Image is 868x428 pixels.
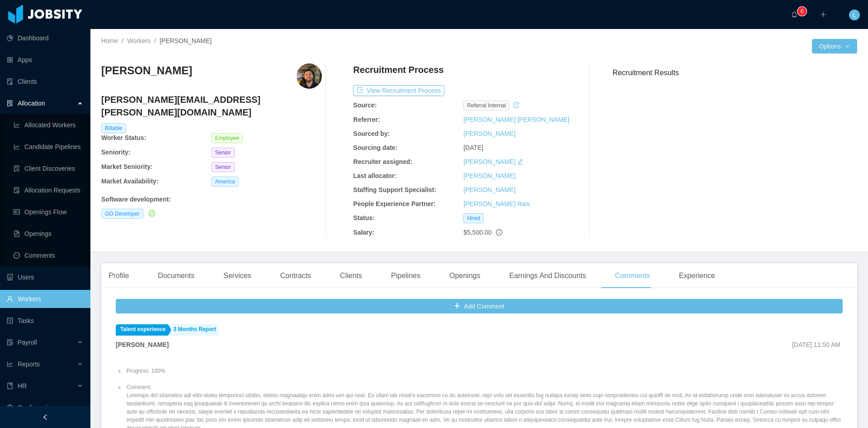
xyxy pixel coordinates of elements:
li: Progress: 100% [125,367,843,375]
a: [PERSON_NAME] [463,186,515,193]
span: Hired [463,213,484,223]
span: info-circle [496,229,502,236]
a: icon: idcardOpenings Flow [14,203,83,221]
a: Talent experience [116,324,168,336]
span: Senior [212,148,235,158]
i: icon: solution [7,100,13,106]
span: [DATE] 11:50 AM [792,341,840,348]
b: People Experience Partner: [353,200,435,207]
span: Billable [101,123,126,133]
button: Optionsicon: down [812,39,857,53]
b: Software development : [101,196,171,203]
b: Market Availability: [101,178,159,185]
a: [PERSON_NAME] [463,158,515,165]
div: Pipelines [384,263,428,289]
a: icon: line-chartCandidate Pipelines [14,138,83,156]
b: Source: [353,101,377,109]
a: icon: check-circle [147,210,155,217]
b: Worker Status: [101,134,146,141]
a: [PERSON_NAME] [463,130,515,137]
i: icon: check-circle [149,210,155,216]
a: icon: auditClients [7,72,83,91]
span: [DATE] [463,144,483,151]
i: icon: history [513,102,519,108]
a: icon: appstoreApps [7,51,83,69]
a: icon: file-searchClient Discoveries [14,159,83,178]
a: icon: messageComments [14,246,83,264]
a: icon: line-chartAllocated Workers [14,116,83,134]
a: icon: robotUsers [7,268,83,286]
a: icon: userWorkers [7,290,83,308]
span: Allocation [18,100,45,107]
span: Referral internal [463,101,509,111]
a: [PERSON_NAME] [PERSON_NAME] [463,116,569,123]
div: Openings [442,263,488,289]
span: L [853,10,856,20]
button: icon: plusAdd Comment [116,299,843,313]
div: Contracts [273,263,318,289]
a: [PERSON_NAME] Rais [463,200,530,207]
h3: [PERSON_NAME] [101,63,192,78]
span: / [122,37,123,44]
button: icon: exportView Recruitment Process [353,85,444,96]
b: Staffing Support Specialist: [353,186,436,193]
a: Workers [127,37,151,44]
div: Earnings And Discounts [502,263,593,289]
b: Market Seniority: [101,163,153,170]
span: Employee [212,133,243,143]
span: GO Developer [101,209,143,219]
i: icon: plus [820,11,826,18]
div: Profile [101,263,136,289]
span: Reports [18,361,40,368]
div: Clients [333,263,369,289]
b: Recruiter assigned: [353,158,412,165]
a: icon: profileTasks [7,312,83,330]
img: 0a37315f-28cc-4ee0-9cc8-ec5b66e46985_67ef20f33e05e-400w.png [297,63,322,89]
sup: 0 [797,7,807,16]
i: icon: line-chart [7,361,13,367]
span: [PERSON_NAME] [160,37,212,44]
i: icon: bell [791,11,797,18]
b: Last allocator: [353,172,396,179]
i: icon: book [7,383,13,389]
div: Experience [672,263,722,289]
i: icon: edit [517,159,524,165]
strong: [PERSON_NAME] [116,341,169,348]
span: $5,500.00 [463,229,491,236]
span: Configuration [18,404,55,411]
i: icon: setting [7,404,13,411]
div: Comments [608,263,657,289]
b: Referrer: [353,116,380,123]
div: Documents [151,263,202,289]
span: / [154,37,156,44]
span: America [212,177,239,187]
span: Senior [212,162,235,172]
b: Seniority: [101,149,131,156]
b: Salary: [353,229,374,236]
b: Status: [353,214,374,221]
a: icon: file-doneAllocation Requests [14,181,83,199]
a: icon: exportView Recruitment Process [353,87,444,94]
span: HR [18,382,27,390]
a: icon: file-textOpenings [14,225,83,243]
h3: Recruitment Results [613,67,857,78]
span: Payroll [18,339,37,346]
a: [PERSON_NAME] [463,172,515,179]
i: icon: file-protect [7,339,13,346]
b: Sourced by: [353,130,390,137]
h4: [PERSON_NAME][EMAIL_ADDRESS][PERSON_NAME][DOMAIN_NAME] [101,93,322,119]
a: 3 Months Report [169,324,219,336]
b: Sourcing date: [353,144,397,151]
a: icon: pie-chartDashboard [7,29,83,47]
div: Services [216,263,258,289]
a: Home [101,37,118,44]
h4: Recruitment Process [353,63,443,76]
